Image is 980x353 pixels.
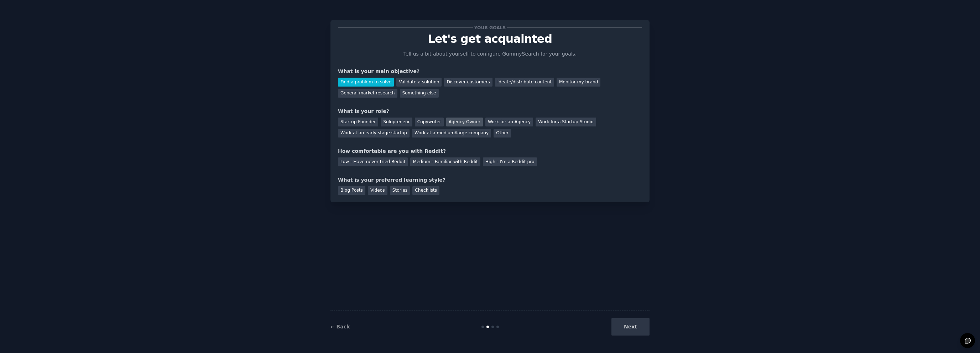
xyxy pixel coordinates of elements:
[473,24,507,31] span: Your goals
[494,129,511,138] div: Other
[536,118,596,126] div: Work for a Startup Studio
[446,118,483,126] div: Agency Owner
[330,324,350,329] a: ← Back
[338,78,394,87] div: Find a problem to solve
[368,186,387,195] div: Videos
[338,89,397,98] div: General market research
[444,78,492,87] div: Discover customers
[400,50,580,58] p: Tell us a bit about yourself to configure GummySearch for your goals.
[338,108,642,115] div: What is your role?
[396,78,442,87] div: Validate a solution
[338,129,410,138] div: Work at an early stage startup
[338,33,642,45] p: Let's get acquainted
[338,157,408,166] div: Low - Have never tried Reddit
[338,68,642,75] div: What is your main objective?
[557,78,600,87] div: Monitor my brand
[415,118,444,126] div: Copywriter
[338,118,378,126] div: Startup Founder
[338,176,642,184] div: What is your preferred learning style?
[495,78,554,87] div: Ideate/distribute content
[338,186,365,195] div: Blog Posts
[483,157,537,166] div: High - I'm a Reddit pro
[412,129,491,138] div: Work at a medium/large company
[381,118,412,126] div: Solopreneur
[390,186,410,195] div: Stories
[400,89,439,98] div: Something else
[410,157,480,166] div: Medium - Familiar with Reddit
[412,186,439,195] div: Checklists
[338,147,642,155] div: How comfortable are you with Reddit?
[485,118,533,126] div: Work for an Agency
